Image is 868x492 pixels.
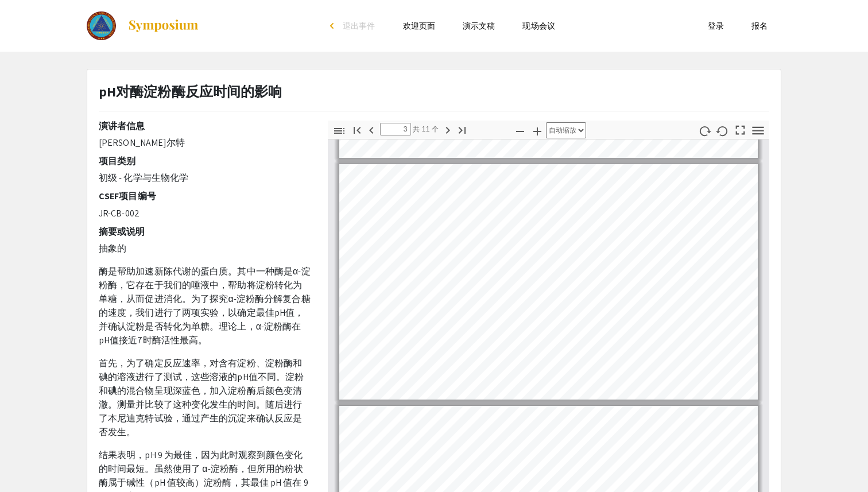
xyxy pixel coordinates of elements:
[99,357,304,438] font: 首先，为了确定反应速率，对含有淀粉、淀粉酶和碘的溶液进行了测试，这些溶液的pH值不同。淀粉和碘的混合物呈现深蓝色，加入淀粉酶后颜色变清澈。测量并比较了这种变化发生的时间。随后进行了本尼迪克特试验...
[403,21,435,31] a: 欢迎页面
[522,21,555,31] a: 现场会议
[708,21,724,31] a: 登录
[330,122,349,139] button: 切换侧边栏
[99,190,156,202] font: CSEF项目编号
[510,122,530,139] button: 缩小
[343,21,375,31] font: 退出事件
[9,440,49,483] iframe: 聊天
[99,242,126,254] font: 抽象的
[731,121,750,137] button: 切换到演示模式
[413,125,439,133] font: 共 11 个
[546,122,586,138] select: 飞涨
[463,21,495,31] a: 演示文稿
[127,19,199,33] img: ForagerOne 研讨会
[99,172,188,184] font: 初级 - 化学与生物化学
[99,137,185,149] font: [PERSON_NAME]尔特
[87,11,199,40] a: 科罗拉多科学与工程博览会
[99,226,145,238] font: 摘要或说明
[695,122,715,139] button: 顺时针旋转
[528,122,547,139] button: 放大
[87,11,116,40] img: 科罗拉多科学与工程博览会
[99,265,311,346] font: 酶是帮助加速新陈代谢的蛋白质。其中一种酶是α-淀粉酶，它存在于我们的唾液中，帮助将淀粉转化为单糖，从而促进消化。为了探究α-淀粉酶分解复合糖的速度，我们进行了两项实验，以确定最佳pH值，并确认淀...
[751,21,768,31] a: 报名
[99,82,282,100] font: pH对酶淀粉酶反应时间的影响
[380,123,411,135] input: 页
[330,22,337,29] font: arrow_back_ios
[749,122,768,139] button: 工具
[713,122,733,139] button: 逆时针旋转
[99,155,135,167] font: 项目类别
[99,120,145,132] font: 演讲者信息
[334,159,763,405] div: 第 3 页
[347,121,367,138] button: 转至第一页
[438,121,458,138] button: 下一页
[452,121,472,138] button: 转至最后一页
[99,207,139,219] font: JR-CB-002
[362,121,381,138] button: 上一页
